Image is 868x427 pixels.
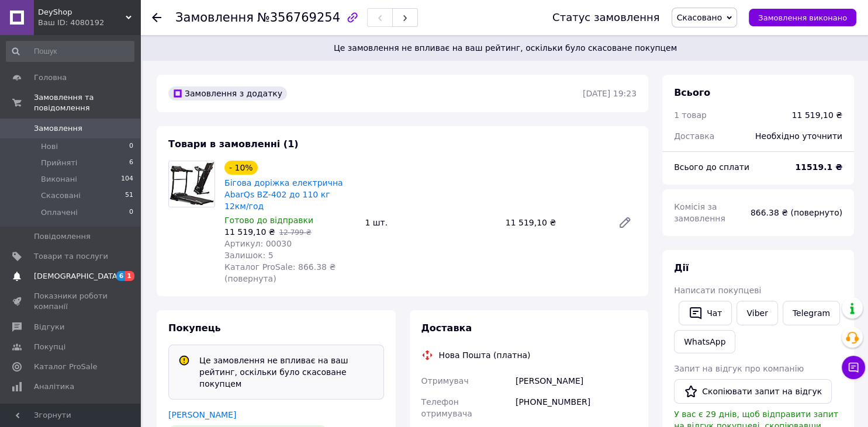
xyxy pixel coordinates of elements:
[224,178,343,211] a: Бігова доріжка електрична AbarQs BZ-402 до 110 кг 12км/год
[168,322,221,334] span: Покупець
[41,174,77,185] span: Виконані
[129,158,133,168] span: 6
[34,251,108,262] span: Товари та послуги
[129,141,133,152] span: 0
[613,211,637,234] a: Редагувати
[679,301,732,325] button: Чат
[751,208,842,217] span: 866.38 ₴ (повернуто)
[279,228,312,237] span: 12 799 ₴
[129,207,133,218] span: 0
[501,214,608,231] div: 11 519,10 ₴
[34,291,108,312] span: Показники роботи компанії
[748,123,849,149] div: Необхідно уточнити
[674,202,725,223] span: Комісія за замовлення
[195,355,379,390] div: Це замовлення не впливає на ваш рейтинг, оскільки було скасоване покупцем
[552,12,660,23] div: Статус замовлення
[421,376,469,386] span: Отримувач
[677,13,722,22] span: Скасовано
[152,12,161,23] div: Повернутися назад
[224,251,274,260] span: Залишок: 5
[34,92,140,113] span: Замовлення та повідомлення
[758,13,847,22] span: Замовлення виконано
[674,364,804,373] span: Запит на відгук про компанію
[749,9,856,26] button: Замовлення виконано
[125,190,133,201] span: 51
[34,322,64,332] span: Відгуки
[513,391,639,424] div: [PHONE_NUMBER]
[34,271,120,282] span: [DEMOGRAPHIC_DATA]
[38,7,126,18] span: DeyShop
[41,141,58,152] span: Нові
[34,231,91,242] span: Повідомлення
[34,381,74,392] span: Аналітика
[34,72,67,83] span: Головна
[121,174,133,185] span: 104
[34,401,108,422] span: Управління сайтом
[224,227,275,237] span: 11 519,10 ₴
[34,123,82,134] span: Замовлення
[224,239,292,248] span: Артикул: 00030
[791,109,842,121] div: 11 519,10 ₴
[224,262,336,283] span: Каталог ProSale: 866.38 ₴ (повернута)
[169,161,215,207] img: Бігова доріжка електрична AbarQs BZ-402 до 110 кг 12км/год
[736,301,777,325] a: Viber
[783,301,840,325] a: Telegram
[168,410,236,419] a: [PERSON_NAME]
[421,322,472,334] span: Доставка
[41,207,78,218] span: Оплачені
[41,190,81,201] span: Скасовані
[674,262,689,273] span: Дії
[168,86,287,100] div: Замовлення з додатку
[436,349,534,361] div: Нова Пошта (платна)
[34,342,65,352] span: Покупці
[842,356,865,379] button: Чат з покупцем
[125,271,134,281] span: 1
[674,87,710,98] span: Всього
[6,41,134,62] input: Пошук
[583,89,637,98] time: [DATE] 19:23
[421,397,472,418] span: Телефон отримувача
[168,138,299,150] span: Товари в замовленні (1)
[674,330,735,353] a: WhatsApp
[360,214,500,231] div: 1 шт.
[116,271,126,281] span: 6
[257,11,340,25] span: №356769254
[41,158,77,168] span: Прийняті
[674,162,749,172] span: Всього до сплати
[674,131,714,141] span: Доставка
[157,42,854,54] span: Це замовлення не впливає на ваш рейтинг, оскільки було скасоване покупцем
[34,362,97,372] span: Каталог ProSale
[38,18,140,28] div: Ваш ID: 4080192
[513,370,639,391] div: [PERSON_NAME]
[175,11,254,25] span: Замовлення
[224,216,313,225] span: Готово до відправки
[224,161,258,175] div: - 10%
[795,162,842,172] b: 11519.1 ₴
[674,110,707,120] span: 1 товар
[674,286,761,295] span: Написати покупцеві
[674,379,832,404] button: Скопіювати запит на відгук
